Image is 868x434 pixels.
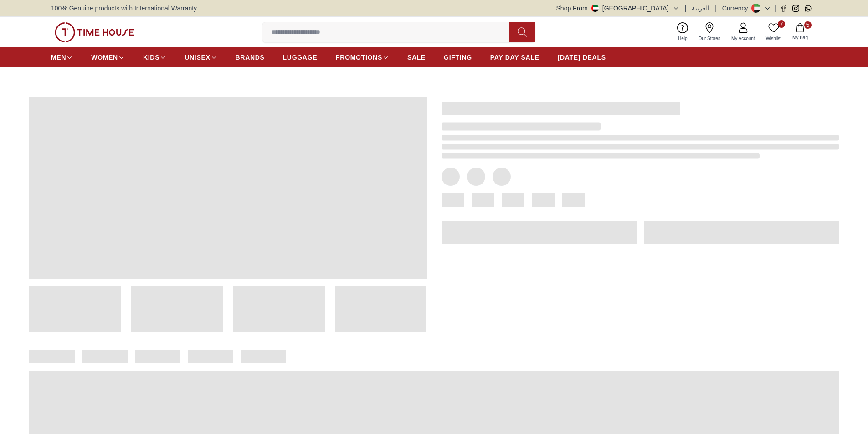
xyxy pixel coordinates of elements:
[780,5,787,12] a: Facebook
[692,4,709,13] button: العربية
[778,20,785,28] span: 7
[55,22,134,42] img: ...
[51,53,66,62] span: MEN
[760,20,787,44] a: 7Wishlist
[789,34,812,41] span: My Bag
[556,4,679,13] button: Shop From[GEOGRAPHIC_DATA]
[236,49,265,66] a: BRANDS
[407,53,426,62] span: SALE
[558,53,606,62] span: [DATE] DEALS
[335,53,382,62] span: PROMOTIONS
[762,35,785,42] span: Wishlist
[444,53,472,62] span: GIFTING
[143,49,166,66] a: KIDS
[335,49,389,66] a: PROMOTIONS
[185,49,217,66] a: UNISEX
[775,4,776,13] span: |
[185,53,210,62] span: UNISEX
[91,49,125,66] a: WOMEN
[51,4,197,13] span: 100% Genuine products with International Warranty
[787,21,813,43] button: 5My Bag
[558,49,606,66] a: [DATE] DEALS
[490,49,539,66] a: PAY DAY SALE
[91,53,118,62] span: WOMEN
[804,21,812,29] span: 5
[715,4,717,13] span: |
[143,53,159,62] span: KIDS
[490,53,539,62] span: PAY DAY SALE
[674,35,691,42] span: Help
[805,5,812,12] a: Whatsapp
[591,5,599,12] img: United Arab Emirates
[283,53,318,62] span: LUGGAGE
[51,49,73,66] a: MEN
[283,49,318,66] a: LUGGAGE
[444,49,472,66] a: GIFTING
[236,53,265,62] span: BRANDS
[407,49,426,66] a: SALE
[685,4,687,13] span: |
[693,20,726,44] a: Our Stores
[728,35,759,42] span: My Account
[722,4,752,13] div: Currency
[792,5,799,12] a: Instagram
[695,35,724,42] span: Our Stores
[673,20,693,44] a: Help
